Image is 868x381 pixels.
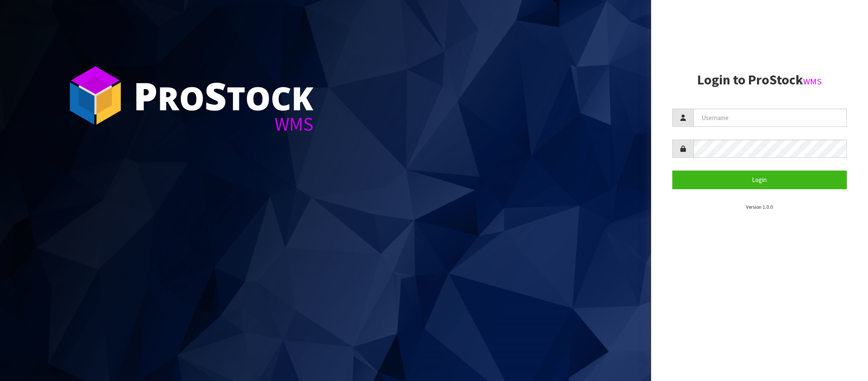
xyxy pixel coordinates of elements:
small: Version 1.0.0 [746,204,773,210]
span: P [133,70,158,121]
h2: Login to ProStock [672,73,847,87]
button: Login [672,171,847,189]
img: ProStock Cube [64,64,127,127]
input: Username [693,109,847,127]
div: ro tock [133,76,313,115]
span: S [205,70,227,121]
div: WMS [133,115,313,134]
small: WMS [803,76,822,87]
